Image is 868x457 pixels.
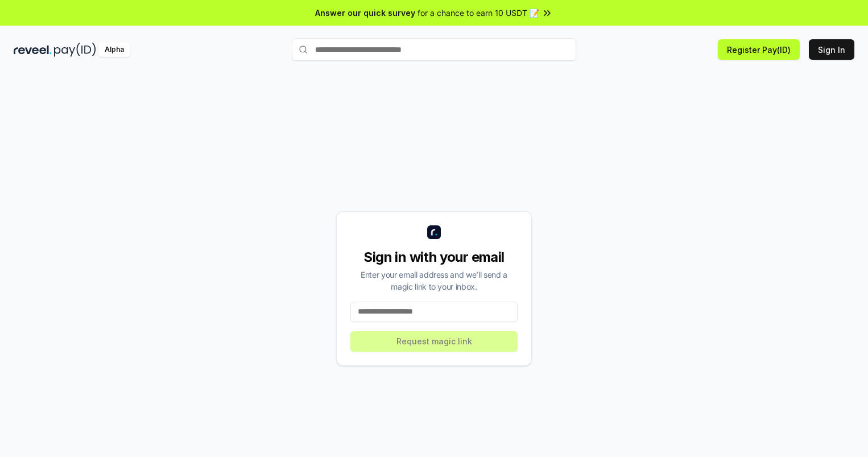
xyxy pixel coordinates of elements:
span: Answer our quick survey [315,7,415,19]
img: pay_id [54,43,96,57]
div: Alpha [98,43,130,57]
img: reveel_dark [14,43,52,57]
div: Sign in with your email [350,248,518,266]
button: Sign In [809,39,854,60]
span: for a chance to earn 10 USDT 📝 [418,7,539,19]
img: logo_small [427,225,441,239]
div: Enter your email address and we’ll send a magic link to your inbox. [350,269,518,293]
button: Register Pay(ID) [718,39,800,60]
